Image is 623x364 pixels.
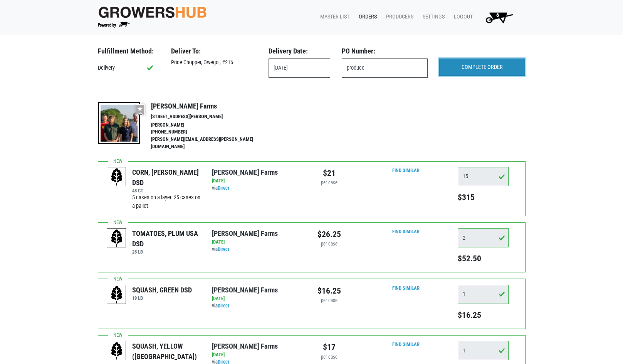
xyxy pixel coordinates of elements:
input: Qty [458,167,509,186]
img: thumbnail-8a08f3346781c529aa742b86dead986c.jpg [98,102,140,144]
li: [PERSON_NAME][EMAIL_ADDRESS][PERSON_NAME][DOMAIN_NAME] [151,136,270,150]
div: per case [317,297,341,304]
a: [PERSON_NAME] Farms [212,229,278,237]
input: COMPLETE ORDER [439,58,525,76]
a: Direct [218,185,229,191]
span: 5 cases on a layer. 25 cases on a pallet [132,194,200,209]
div: SQUASH, GREEN DSD [132,285,192,295]
a: Find Similar [392,341,420,347]
a: Settings [416,10,448,24]
div: per case [317,240,341,248]
a: Master List [314,10,353,24]
li: [STREET_ADDRESS][PERSON_NAME] [151,113,270,120]
a: [PERSON_NAME] Farms [212,168,278,176]
h3: PO Number: [342,47,428,55]
div: [DATE] [212,239,306,246]
h3: Delivery Date: [269,47,330,55]
a: Logout [448,10,476,24]
img: placeholder-variety-43d6402dacf2d531de610a020419775a.svg [107,229,126,248]
input: Qty [458,228,509,247]
div: $26.25 [317,228,341,240]
div: TOMATOES, PLUM USA DSD [132,228,200,249]
div: via [212,302,306,310]
h6: 25 LB [132,249,200,255]
a: Direct [218,246,229,252]
div: per case [317,354,341,361]
img: placeholder-variety-43d6402dacf2d531de610a020419775a.svg [107,285,126,304]
h5: $315 [458,192,509,202]
li: [PERSON_NAME] [151,122,270,129]
h4: [PERSON_NAME] Farms [151,102,270,110]
a: Direct [218,303,229,309]
img: placeholder-variety-43d6402dacf2d531de610a020419775a.svg [107,167,126,187]
a: 6 [476,10,519,25]
input: Select Date [269,58,330,78]
div: $21 [317,167,341,179]
div: [DATE] [212,177,306,185]
a: Producers [380,10,416,24]
div: [DATE] [212,351,306,359]
li: [PHONE_NUMBER] [151,129,270,136]
a: Find Similar [392,229,420,234]
div: via [212,185,306,192]
h5: $52.50 [458,254,509,264]
a: Orders [353,10,380,24]
h3: Fulfillment Method: [98,47,160,55]
a: Find Similar [392,285,420,291]
h3: Deliver To: [171,47,257,55]
div: $16.25 [317,285,341,297]
a: [PERSON_NAME] Farms [212,342,278,350]
a: [PERSON_NAME] Farms [212,286,278,294]
div: $17 [317,341,341,353]
h5: $16.25 [458,310,509,320]
div: via [212,246,306,253]
div: Price Chopper, Owego , #216 [165,58,263,67]
h6: 19 LB [132,295,192,301]
a: Find Similar [392,167,420,173]
input: Qty [458,341,509,360]
img: original-fc7597fdc6adbb9d0e2ae620e786d1a2.jpg [98,5,207,19]
input: Qty [458,285,509,304]
div: CORN, [PERSON_NAME] DSD [132,167,200,188]
h6: 48 CT [132,188,200,194]
span: 6 [496,12,499,18]
div: [DATE] [212,295,306,302]
img: Powered by Big Wheelbarrow [98,22,130,28]
img: Cart [482,10,516,25]
img: placeholder-variety-43d6402dacf2d531de610a020419775a.svg [107,341,126,361]
div: per case [317,179,341,187]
